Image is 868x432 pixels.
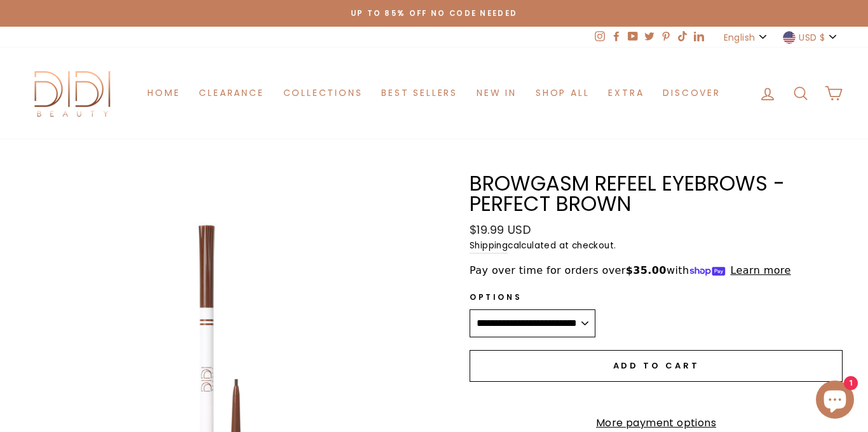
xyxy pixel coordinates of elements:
button: English [720,27,773,48]
inbox-online-store-chat: Shopify online store chat [812,381,858,422]
a: Best Sellers [372,81,467,105]
a: Extra [599,81,653,105]
button: Add to cart [470,350,843,382]
a: Shop All [526,81,599,105]
a: Shipping [470,239,508,253]
img: Didi Beauty Co. [25,67,121,119]
span: English [724,30,755,44]
span: Up to 85% off NO CODE NEEDED [351,8,518,18]
a: Home [138,81,189,105]
a: Clearance [189,81,273,105]
a: More payment options [470,415,843,431]
ul: Primary [138,81,729,105]
small: calculated at checkout. [470,239,843,253]
button: USD $ [779,27,843,48]
span: $19.99 USD [470,222,531,238]
a: Collections [274,81,372,105]
a: Discover [653,81,729,105]
span: Add to cart [613,360,700,372]
label: Options [470,291,595,303]
span: USD $ [799,30,825,44]
h1: Browgasm Refeel Eyebrows - Perfect Brown [470,173,843,215]
a: New in [467,81,526,105]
